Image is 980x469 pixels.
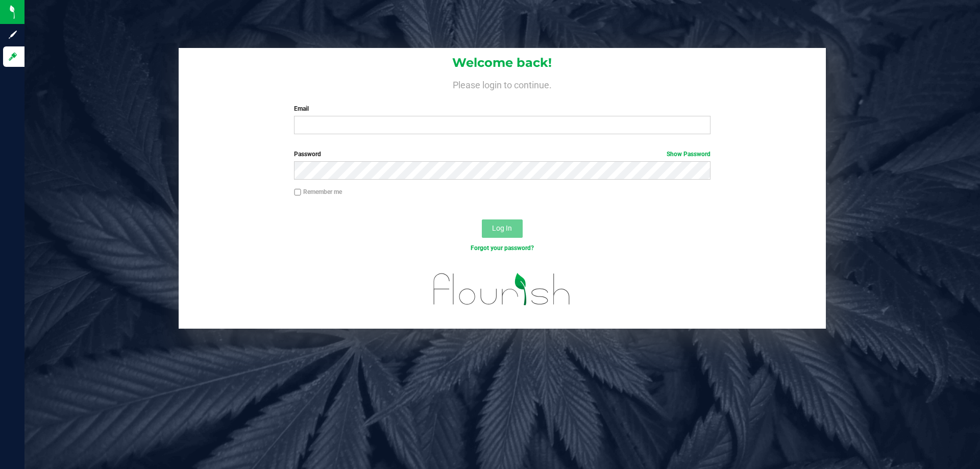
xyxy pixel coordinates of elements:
[294,104,710,113] label: Email
[421,263,583,315] img: flourish_logo.svg
[294,187,342,196] label: Remember me
[482,219,523,238] button: Log In
[8,52,18,62] inline-svg: Log in
[294,151,321,158] span: Password
[8,30,18,40] inline-svg: Sign up
[179,56,826,69] h1: Welcome back!
[667,151,710,158] a: Show Password
[492,224,512,232] span: Log In
[294,189,301,196] input: Remember me
[471,244,534,252] a: Forgot your password?
[179,78,826,90] h4: Please login to continue.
